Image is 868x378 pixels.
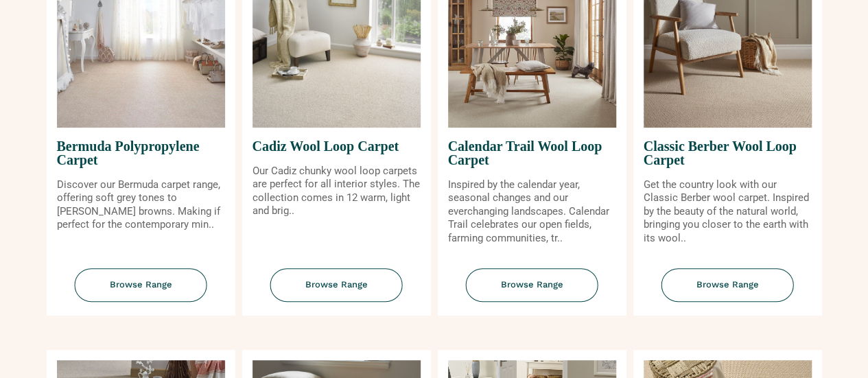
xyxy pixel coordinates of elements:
[57,128,225,178] span: Bermuda Polypropylene Carpet
[57,178,225,232] p: Discover our Bermuda carpet range, offering soft grey tones to [PERSON_NAME] browns. Making if pe...
[633,268,822,316] a: Browse Range
[644,128,812,178] span: Classic Berber Wool Loop Carpet
[242,268,431,316] a: Browse Range
[253,165,421,218] p: Our Cadiz chunky wool loop carpets are perfect for all interior styles. The collection comes in 1...
[75,268,207,302] span: Browse Range
[253,128,421,165] span: Cadiz Wool Loop Carpet
[661,268,794,302] span: Browse Range
[448,178,616,246] p: Inspired by the calendar year, seasonal changes and our everchanging landscapes. Calendar Trail c...
[47,268,235,316] a: Browse Range
[438,268,626,316] a: Browse Range
[270,268,403,302] span: Browse Range
[644,178,812,246] p: Get the country look with our Classic Berber wool carpet. Inspired by the beauty of the natural w...
[448,128,616,178] span: Calendar Trail Wool Loop Carpet
[466,268,598,302] span: Browse Range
